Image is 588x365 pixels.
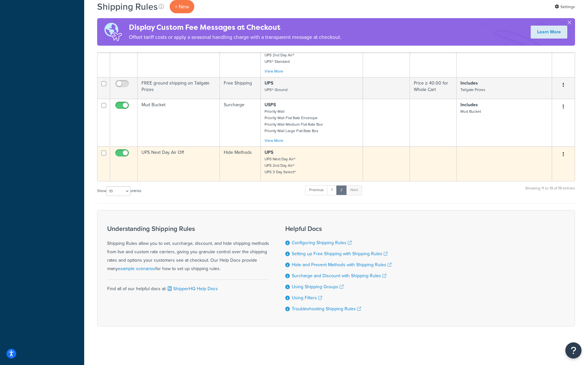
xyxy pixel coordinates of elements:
a: Troubleshooting Shipping Rules [292,305,361,312]
td: Hide Methods [220,146,261,181]
img: duties-banner-06bc72dcb5fe05cb3f9472aba00be2ae8eb53ab6f0d8bb03d382ba314ac3c341.png [97,18,129,46]
label: Show entries [97,186,141,196]
a: example scenarios [118,265,155,272]
a: View More [265,138,283,143]
a: Previous [305,185,328,195]
div: Shipping Rules allow you to set, surcharge, discount, and hide shipping methods from live and cus... [107,225,269,273]
div: Showing 11 to 19 of 19 entries [525,185,575,199]
a: Using Shipping Groups [292,283,344,290]
strong: UPS [265,149,273,156]
td: UPS Next Day Air Off [138,146,220,181]
button: Open Resource Center [565,342,582,359]
strong: Includes [460,101,478,108]
td: Price ≥ 40.00 for Whole Cart [410,77,457,99]
small: UPS Next Day Air® UPS 2nd Day Air® UPS 3 Day Select® [265,156,296,175]
a: Surcharge and Discount with Shipping Rules [292,272,386,279]
p: Offset tariff costs or apply a seasonal handling charge with a transparent message at checkout. [129,33,341,42]
a: Setting up Free Shipping with Shipping Rules [292,250,388,257]
h1: Shipping Rules [97,0,158,13]
a: 2 [336,185,347,195]
h3: Helpful Docs [285,225,391,232]
a: Next [346,185,362,195]
td: Quantity ≥ 4 for Everything in Shipping Group [410,29,457,77]
td: Orange Blanket Canister Hide when Quantity is more than 4 [138,29,220,77]
a: Settings [555,2,575,11]
h4: Display Custom Fee Messages at Checkout [129,22,341,33]
a: Hide and Prevent Methods with Shipping Rules [292,261,391,268]
strong: UPS [265,80,273,86]
a: View More [265,68,283,74]
td: FREE ground shipping on Tailgate Prizes [138,77,220,99]
td: Hide Methods [220,29,261,77]
div: Find all of our helpful docs at: [107,279,269,293]
small: Tailgate Prizes [460,87,485,93]
a: ShipperHQ Help Docs [166,285,218,292]
strong: Includes [460,80,478,86]
a: 1 [327,185,337,195]
select: Showentries [106,186,130,196]
a: Learn More [531,26,567,39]
td: Mud Bucket [138,99,220,146]
td: Free Shipping [220,77,261,99]
h3: Understanding Shipping Rules [107,225,269,232]
a: Using Filters [292,294,322,301]
small: Mud Bucket [460,108,481,114]
strong: USPS [265,101,276,108]
a: Configuring Shipping Rules [292,239,352,246]
td: Surcharge [220,99,261,146]
small: Priority Mail Priority Mail Flat Rate Envelope Priority Mail Medium Flat Rate Box Priority Mail L... [265,108,323,134]
small: UPS® Ground [265,87,288,93]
